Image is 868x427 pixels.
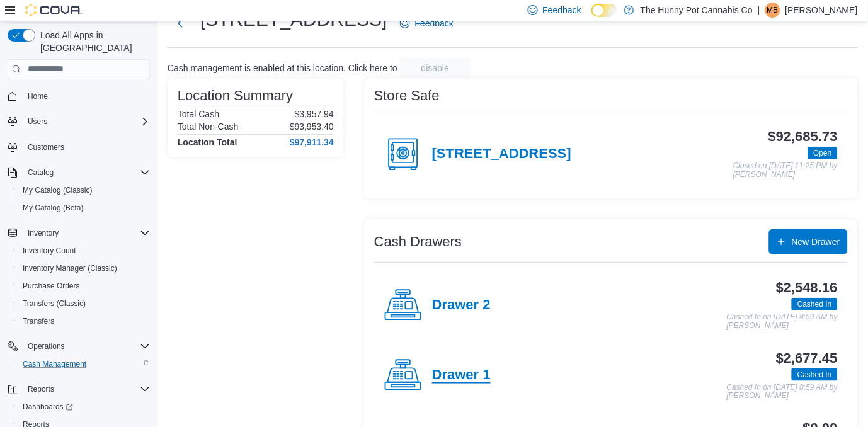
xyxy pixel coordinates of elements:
[23,339,150,354] span: Operations
[374,88,440,103] h3: Store Safe
[18,356,150,372] span: Cash Management
[23,225,150,241] span: Inventory
[18,314,150,329] span: Transfers
[13,355,155,373] button: Cash Management
[767,3,779,18] span: MB
[23,89,53,104] a: Home
[28,117,47,127] span: Users
[35,29,150,54] span: Load All Apps in [GEOGRAPHIC_DATA]
[18,278,85,293] a: Purchase Orders
[421,62,449,74] span: disable
[178,88,293,103] h3: Location Summary
[18,314,59,329] a: Transfers
[28,341,65,351] span: Operations
[13,242,155,259] button: Inventory Count
[733,162,838,179] p: Closed on [DATE] 11:25 PM by [PERSON_NAME]
[432,297,491,314] h4: Drawer 2
[23,165,150,180] span: Catalog
[23,114,52,129] button: Users
[18,399,78,414] a: Dashboards
[23,382,150,397] span: Reports
[18,356,91,372] a: Cash Management
[13,277,155,295] button: Purchase Orders
[23,114,150,129] span: Users
[23,316,54,326] span: Transfers
[23,203,84,213] span: My Catalog (Beta)
[395,11,459,36] a: Feedback
[23,139,150,155] span: Customers
[13,199,155,217] button: My Catalog (Beta)
[178,109,219,119] h6: Total Cash
[28,91,48,101] span: Home
[23,299,86,309] span: Transfers (Classic)
[814,147,832,159] span: Open
[13,259,155,277] button: Inventory Manager (Classic)
[18,243,81,258] a: Inventory Count
[776,280,838,295] h3: $2,548.16
[23,225,64,241] button: Inventory
[591,4,618,17] input: Dark Mode
[23,339,70,354] button: Operations
[28,384,54,394] span: Reports
[18,261,122,276] a: Inventory Manager (Classic)
[3,338,155,355] button: Operations
[3,113,155,130] button: Users
[13,181,155,199] button: My Catalog (Classic)
[374,234,462,249] h3: Cash Drawers
[28,168,54,178] span: Catalog
[25,4,82,16] img: Cova
[18,278,150,293] span: Purchase Orders
[28,228,59,238] span: Inventory
[797,369,832,380] span: Cashed In
[18,200,89,215] a: My Catalog (Beta)
[23,281,80,291] span: Purchase Orders
[415,17,454,30] span: Feedback
[3,224,155,242] button: Inventory
[18,261,150,276] span: Inventory Manager (Classic)
[18,200,150,215] span: My Catalog (Beta)
[797,299,832,310] span: Cashed In
[727,313,838,330] p: Cashed In on [DATE] 8:59 AM by [PERSON_NAME]
[3,138,155,156] button: Customers
[18,296,150,311] span: Transfers (Classic)
[290,122,334,132] p: $93,953.40
[432,367,491,384] h4: Drawer 1
[23,185,93,195] span: My Catalog (Classic)
[18,183,98,198] a: My Catalog (Classic)
[23,165,59,180] button: Catalog
[785,3,858,18] p: [PERSON_NAME]
[18,243,150,258] span: Inventory Count
[13,295,155,312] button: Transfers (Classic)
[3,87,155,105] button: Home
[792,236,840,248] span: New Drawer
[769,229,848,254] button: New Drawer
[23,246,76,256] span: Inventory Count
[23,359,86,369] span: Cash Management
[400,58,471,78] button: disable
[23,402,73,412] span: Dashboards
[23,88,150,104] span: Home
[808,147,838,159] span: Open
[178,122,239,132] h6: Total Non-Cash
[3,164,155,181] button: Catalog
[765,3,780,18] div: Mackenzie Brewitt
[18,296,91,311] a: Transfers (Classic)
[13,398,155,416] a: Dashboards
[290,137,334,147] h4: $97,911.34
[727,384,838,401] p: Cashed In on [DATE] 8:59 AM by [PERSON_NAME]
[768,129,838,144] h3: $92,685.73
[792,368,838,381] span: Cashed In
[758,3,760,18] p: |
[168,63,397,73] p: Cash management is enabled at this location. Click here to
[792,298,838,310] span: Cashed In
[23,382,59,397] button: Reports
[641,3,753,18] p: The Hunny Pot Cannabis Co
[3,380,155,398] button: Reports
[23,140,69,155] a: Customers
[23,263,117,273] span: Inventory Manager (Classic)
[295,109,334,119] p: $3,957.94
[543,4,581,16] span: Feedback
[168,11,193,36] button: Next
[28,142,64,152] span: Customers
